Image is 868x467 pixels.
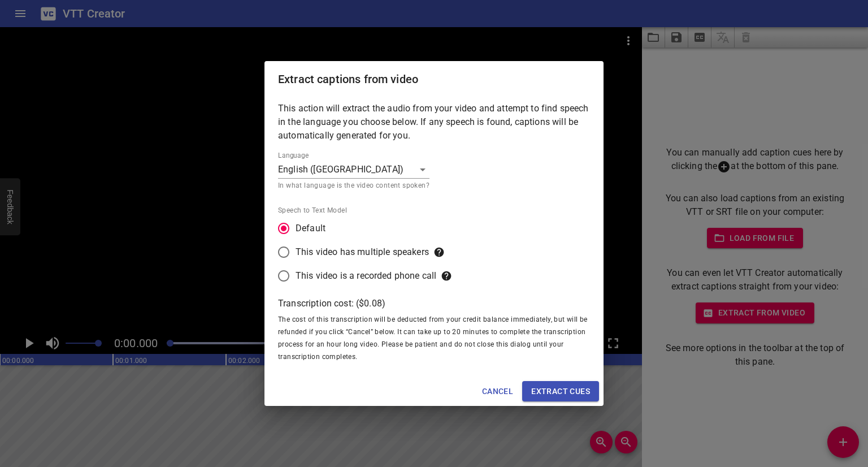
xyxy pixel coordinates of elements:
[278,205,590,217] span: Speech to Text Model
[441,270,452,282] svg: Choose this for very low bit rate audio, like you would hear through a phone speaker
[278,102,590,142] p: This action will extract the audio from your video and attempt to find speech in the language you...
[278,152,309,159] label: Language
[278,297,590,310] p: Transcription cost: ($ 0.08 )
[531,384,590,399] span: Extract cues
[278,180,429,192] p: In what language is the video content spoken?
[278,70,418,88] h6: Extract captions from video
[278,161,429,179] div: English ([GEOGRAPHIC_DATA])
[278,315,588,361] span: The cost of this transcription will be deducted from your credit balance immediately, but will be...
[296,269,436,283] p: This video is a recorded phone call
[296,222,325,235] span: Default
[433,247,445,258] svg: This option seems to work well for Zoom/Video conferencing calls
[522,381,599,402] button: Extract cues
[482,384,513,399] span: Cancel
[278,217,590,288] div: speechModel
[478,381,518,402] button: Cancel
[296,245,429,259] p: This video has multiple speakers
